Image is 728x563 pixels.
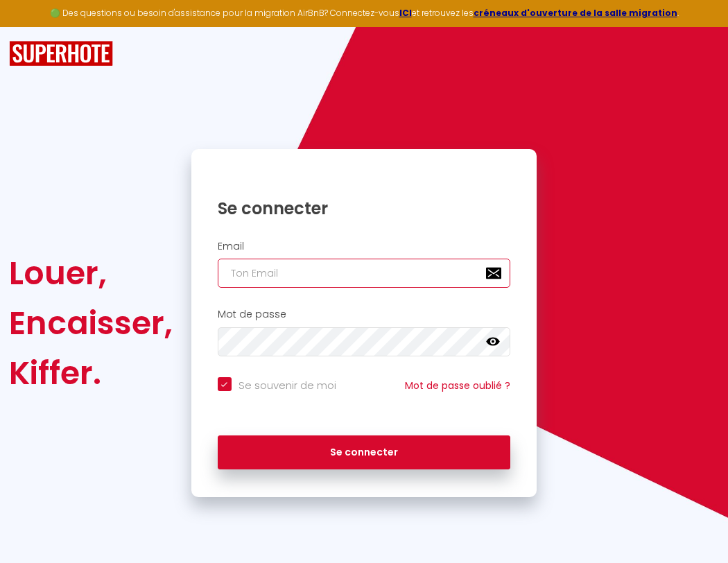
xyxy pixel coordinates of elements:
[11,6,53,47] button: Ouvrir le widget de chat LiveChat
[399,7,412,19] a: ICI
[218,198,511,219] h1: Se connecter
[9,248,173,298] div: Louer,
[9,348,173,398] div: Kiffer.
[405,379,510,392] a: Mot de passe oublié ?
[218,309,511,320] h2: Mot de passe
[9,298,173,348] div: Encaisser,
[218,435,511,470] button: Se connecter
[474,7,677,19] a: créneaux d'ouverture de la salle migration
[218,241,511,252] h2: Email
[218,259,511,288] input: Ton Email
[9,41,113,67] img: SuperHote logo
